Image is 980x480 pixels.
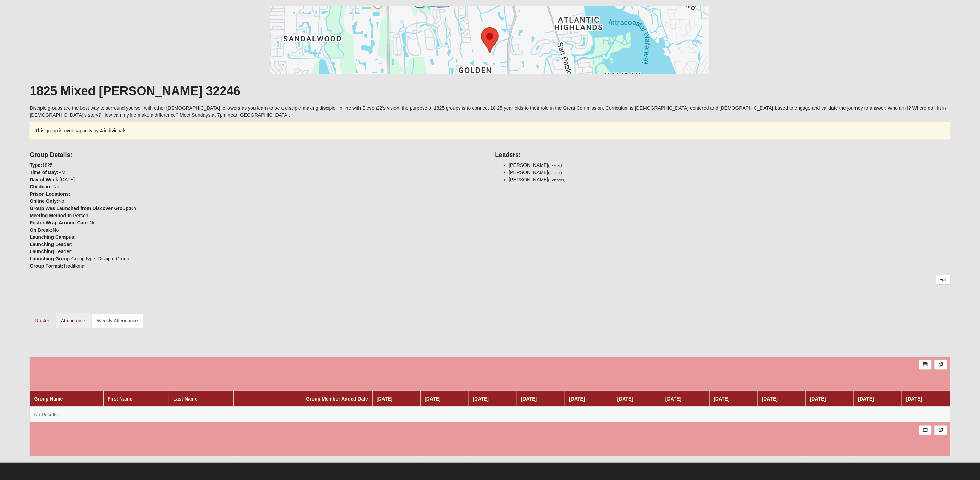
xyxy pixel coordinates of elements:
a: Weekly Attendance [92,313,144,328]
small: (Leader) [548,163,562,168]
a: [DATE] [473,396,489,402]
a: Edit [935,275,950,285]
h4: Leaders: [495,151,950,159]
li: [PERSON_NAME] [509,169,950,176]
small: (Leader) [548,171,562,175]
a: Last Name [173,396,198,402]
strong: Group Format: [29,263,63,269]
strong: Type: [29,162,42,168]
strong: Foster Wrap Around Care: [29,220,89,225]
strong: Prison Locations: [29,191,70,197]
small: (Coleader) [548,178,566,182]
div: Disciple groups are the best way to surround yourself with other [DEMOGRAPHIC_DATA] followers as ... [29,6,950,328]
a: Export to Excel [919,425,932,435]
a: Attendance [56,313,91,328]
strong: Group Was Launched from Discover Group: [29,206,130,211]
a: [DATE] [665,396,681,402]
div: This group is over capacity by 4 individuals. [29,122,950,140]
a: [DATE] [810,396,826,402]
h1: 1825 Mixed [PERSON_NAME] 32246 [29,84,950,98]
li: [PERSON_NAME] [509,176,950,183]
a: Group Name [34,396,63,402]
strong: Day of Week: [29,177,60,182]
div: 1825 PM [DATE] No No No In Person No No Group type: Disciple Group Traditional [24,147,490,270]
a: [DATE] [425,396,440,402]
a: [DATE] [617,396,633,402]
a: First Name [108,396,132,402]
strong: Childcare: [29,184,53,189]
a: [DATE] [858,396,874,402]
strong: Online Only: [29,198,58,204]
a: [DATE] [906,396,922,402]
a: Export to Excel [919,360,932,370]
a: [DATE] [377,396,392,402]
strong: Launching Campus: [29,234,76,240]
li: [PERSON_NAME] [509,162,950,169]
a: Merge Records into Merge Template [934,425,947,435]
strong: On Break: [29,227,52,233]
a: Merge Records into Merge Template [934,360,947,370]
strong: Launching Group: [29,256,71,261]
a: [DATE] [521,396,537,402]
a: Group Member Added Date [306,396,368,402]
a: [DATE] [762,396,778,402]
strong: Launching Leader: [29,242,72,247]
strong: Meeting Method: [29,213,68,218]
span: No Results [34,412,57,417]
strong: Launching Leader: [29,249,72,254]
h4: Group Details: [29,151,485,159]
a: Roster [29,313,55,328]
a: [DATE] [714,396,730,402]
a: [DATE] [569,396,585,402]
strong: Time of Day: [29,170,58,175]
